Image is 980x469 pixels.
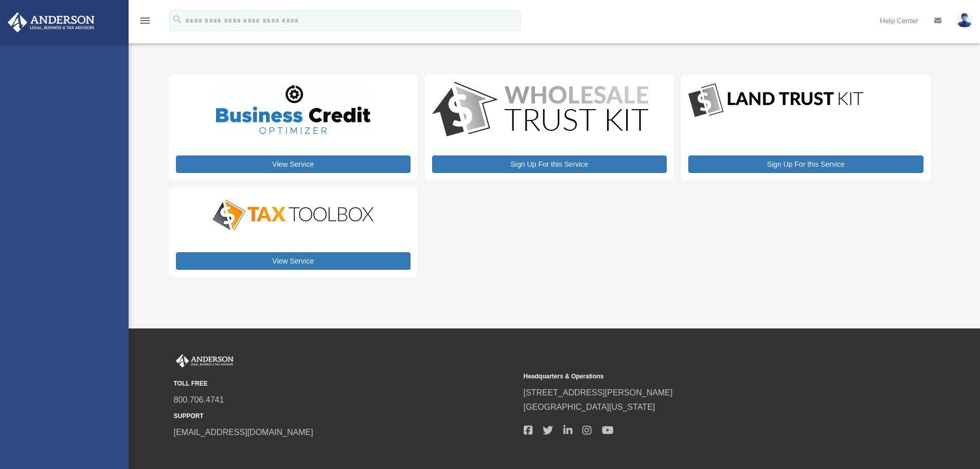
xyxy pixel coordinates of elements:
a: Sign Up For this Service [688,155,923,173]
small: SUPPORT [174,411,516,422]
img: User Pic [957,13,972,28]
i: menu [139,14,151,27]
a: View Service [176,155,411,173]
img: LandTrust_lgo-1.jpg [688,82,863,119]
a: 800.706.4741 [174,395,224,404]
a: menu [139,18,151,27]
a: [GEOGRAPHIC_DATA][US_STATE] [524,403,655,411]
a: Sign Up For this Service [432,155,667,173]
small: Headquarters & Operations [524,371,866,382]
i: search [172,14,183,25]
img: Anderson Advisors Platinum Portal [5,12,98,32]
a: View Service [176,252,411,270]
small: TOLL FREE [174,378,516,389]
a: [EMAIL_ADDRESS][DOMAIN_NAME] [174,428,313,437]
a: [STREET_ADDRESS][PERSON_NAME] [524,388,673,397]
img: Anderson Advisors Platinum Portal [174,354,236,368]
img: WS-Trust-Kit-lgo-1.jpg [432,82,648,139]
